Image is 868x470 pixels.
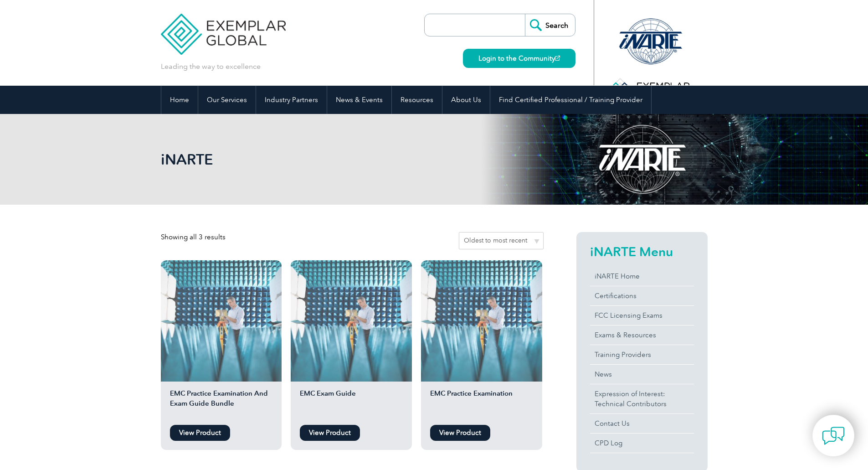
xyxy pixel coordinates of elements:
select: Shop order [459,232,544,249]
a: View Product [300,425,360,441]
a: Login to the Community [463,49,575,68]
a: EMC Practice Examination [421,260,542,420]
a: Contact Us [590,414,694,433]
img: EMC Practice Examination And Exam Guide Bundle [161,260,282,382]
a: iNARTE Home [590,267,694,286]
a: Certifications [590,286,694,305]
a: Our Services [198,86,256,114]
a: Home [161,86,198,114]
h2: EMC Practice Examination And Exam Guide Bundle [161,388,282,420]
a: Expression of Interest:Technical Contributors [590,384,694,413]
h2: iNARTE Menu [590,244,694,259]
img: contact-chat.png [822,424,845,447]
a: View Product [430,425,490,441]
a: Exams & Resources [590,325,694,345]
input: Search [525,14,575,36]
img: open_square.png [555,56,560,61]
p: Showing all 3 results [161,232,226,242]
a: Training Providers [590,345,694,364]
a: About Us [442,86,490,114]
a: FCC Licensing Exams [590,306,694,325]
a: Resources [392,86,442,114]
a: CPD Log [590,434,694,453]
h2: EMC Practice Examination [421,388,542,420]
p: Leading the way to excellence [161,62,261,72]
a: News [590,365,694,384]
h1: iNARTE [161,150,511,168]
img: EMC Practice Examination [421,260,542,382]
a: EMC Practice Examination And Exam Guide Bundle [161,260,282,420]
a: News & Events [327,86,391,114]
a: Industry Partners [256,86,327,114]
img: EMC Exam Guide [291,260,412,382]
h2: EMC Exam Guide [291,388,412,420]
a: Find Certified Professional / Training Provider [490,86,651,114]
a: EMC Exam Guide [291,260,412,420]
a: View Product [170,425,230,441]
